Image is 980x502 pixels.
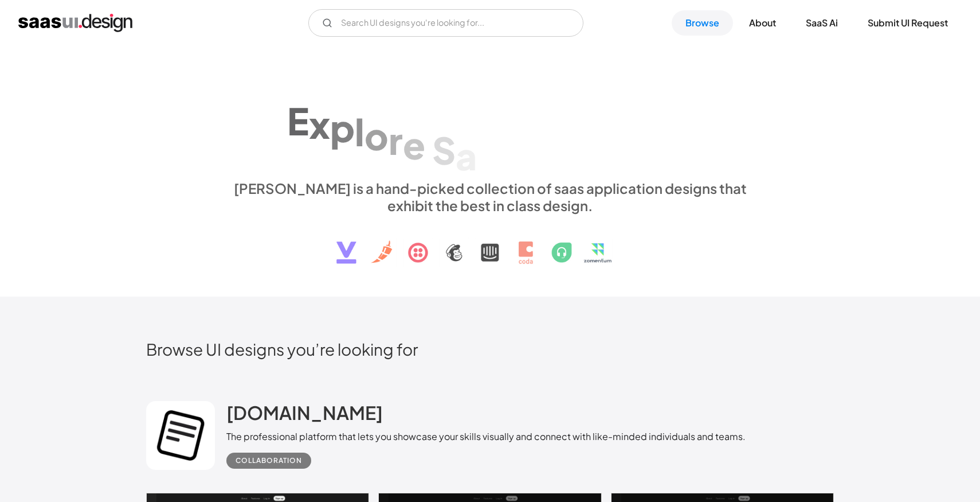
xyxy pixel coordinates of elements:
[226,401,383,424] h2: [DOMAIN_NAME]
[146,339,834,359] h2: Browse UI designs you’re looking for
[287,98,309,142] div: E
[18,14,132,32] a: home
[309,102,330,146] div: x
[403,123,425,167] div: e
[236,454,302,468] div: Collaboration
[432,128,456,172] div: S
[672,10,733,36] a: Browse
[330,105,355,149] div: p
[316,214,664,274] img: text, icon, saas logo
[735,10,790,36] a: About
[792,10,852,36] a: SaaS Ai
[226,401,383,430] a: [DOMAIN_NAME]
[226,430,746,443] div: The professional platform that lets you showcase your skills visually and connect with like-minde...
[308,9,583,37] form: Email Form
[389,118,403,162] div: r
[226,180,754,214] div: [PERSON_NAME] is a hand-picked collection of saas application designs that exhibit the best in cl...
[364,114,389,158] div: o
[308,9,583,37] input: Search UI designs you're looking for...
[355,109,364,153] div: l
[456,133,477,177] div: a
[226,80,754,169] h1: Explore SaaS UI design patterns & interactions.
[854,10,962,36] a: Submit UI Request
